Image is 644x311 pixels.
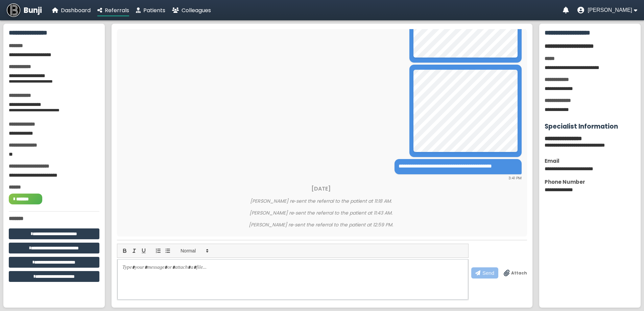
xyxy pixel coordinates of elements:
div: Email [545,157,635,165]
button: underline [139,247,148,255]
button: User menu [577,7,637,14]
span: Referrals [105,6,129,14]
a: Referrals [97,6,129,15]
div: [PERSON_NAME] re‑sent the referral to the patient at 11:18 AM. [120,198,522,205]
span: Bunji [24,5,42,16]
span: [PERSON_NAME] [588,7,632,13]
span: Send [482,270,494,276]
button: bold [120,247,129,255]
div: [DATE] [120,184,522,193]
button: italic [129,247,139,255]
button: list: ordered [153,247,163,255]
button: list: bullet [163,247,172,255]
div: [PERSON_NAME] re‑sent the referral to the patient at 12:59 PM. [120,221,522,228]
div: Phone Number [545,178,635,186]
button: Send [471,267,498,279]
span: Patients [143,6,165,14]
span: Colleagues [182,6,211,14]
span: 3:41 PM [508,175,522,181]
div: [PERSON_NAME] re‑sent the referral to the patient at 11:43 AM. [120,209,522,217]
span: Dashboard [61,6,91,14]
label: Drag & drop files anywhere to attach [504,270,527,276]
span: Attach [511,270,527,276]
a: Bunji [7,3,42,17]
a: Colleagues [172,6,211,15]
a: Dashboard [52,6,91,15]
img: Bunji Dental Referral Management [7,3,20,17]
a: Patients [136,6,165,15]
h3: Specialist Information [545,121,635,131]
a: Notifications [563,7,569,14]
